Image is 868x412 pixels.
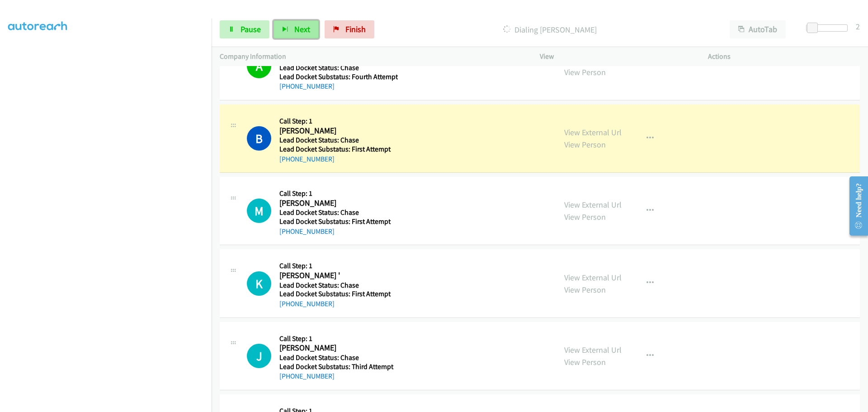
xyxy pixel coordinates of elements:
h1: A [247,54,271,78]
span: Finish [345,24,366,34]
a: View Person [564,212,606,222]
iframe: Resource Center [842,170,868,242]
div: The call is yet to be attempted [247,199,271,223]
a: Finish [325,20,374,38]
a: View External Url [564,199,622,210]
a: [PHONE_NUMBER] [279,227,335,236]
h5: Call Step: 1 [279,189,397,198]
a: [PHONE_NUMBER] [279,299,335,308]
a: View Person [564,284,606,295]
a: View External Url [564,345,622,355]
h5: Lead Docket Status: Chase [279,63,398,72]
a: View External Url [564,127,622,137]
h5: Lead Docket Substatus: First Attempt [279,217,397,226]
button: AutoTab [730,20,786,38]
h5: Lead Docket Status: Chase [279,208,397,217]
h5: Lead Docket Status: Chase [279,136,397,145]
h5: Lead Docket Status: Chase [279,281,397,290]
div: The call is yet to be attempted [247,344,271,368]
a: View External Url [564,272,622,283]
h5: Lead Docket Substatus: First Attempt [279,289,397,298]
a: Pause [220,20,269,38]
span: Next [294,24,310,34]
h2: [PERSON_NAME] [279,126,397,136]
a: View Person [564,139,606,150]
a: [PHONE_NUMBER] [279,372,335,380]
div: 2 [856,20,860,33]
h5: Lead Docket Substatus: Third Attempt [279,362,397,371]
p: View [540,51,692,62]
a: View Person [564,67,606,77]
a: [PHONE_NUMBER] [279,155,335,163]
h1: K [247,271,271,296]
p: Actions [708,51,860,62]
span: Pause [241,24,261,34]
h5: Lead Docket Substatus: First Attempt [279,145,397,154]
h2: [PERSON_NAME] [279,198,397,208]
a: [PHONE_NUMBER] [279,82,335,90]
h1: M [247,199,271,223]
div: The call is yet to be attempted [247,271,271,296]
h1: J [247,344,271,368]
h2: [PERSON_NAME] [279,343,397,353]
h5: Lead Docket Substatus: Fourth Attempt [279,72,398,81]
h1: B [247,126,271,151]
p: Company Information [220,51,524,62]
h5: Call Step: 1 [279,334,397,343]
p: Dialing [PERSON_NAME] [387,24,713,36]
button: Next [274,20,319,38]
h5: Call Step: 1 [279,117,397,126]
a: View Person [564,357,606,367]
h2: [PERSON_NAME] ' [279,270,397,281]
h5: Call Step: 1 [279,261,397,270]
h5: Lead Docket Status: Chase [279,353,397,362]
